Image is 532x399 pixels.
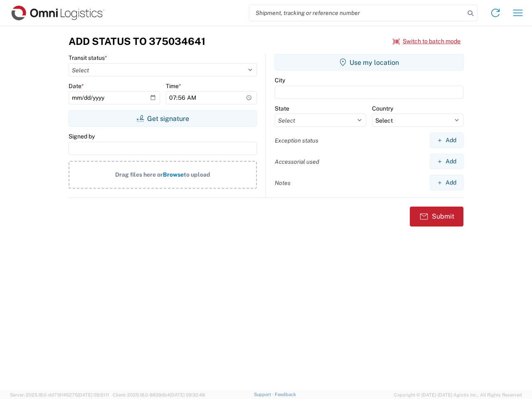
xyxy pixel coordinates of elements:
[115,171,163,178] span: Drag files here or
[10,392,109,397] span: Server: 2025.18.0-dd719145275
[393,34,461,48] button: Switch to batch mode
[430,154,463,169] button: Add
[372,105,393,112] label: Country
[69,54,107,62] label: Transit status
[69,82,84,90] label: Date
[113,392,205,397] span: Client: 2025.18.0-9839db4
[394,391,522,399] span: Copyright © [DATE]-[DATE] Agistix Inc., All Rights Reserved
[163,171,184,178] span: Browse
[170,392,205,397] span: [DATE] 09:32:48
[69,110,257,127] button: Get signature
[69,133,95,140] label: Signed by
[430,133,463,148] button: Add
[184,171,210,178] span: to upload
[78,392,109,397] span: [DATE] 09:51:11
[430,175,463,190] button: Add
[254,392,275,397] a: Support
[410,207,463,227] button: Submit
[166,82,181,90] label: Time
[249,5,465,21] input: Shipment, tracking or reference number
[275,158,319,165] label: Accessorial used
[275,54,463,71] button: Use my location
[275,105,289,112] label: State
[275,392,296,397] a: Feedback
[275,179,291,187] label: Notes
[69,35,205,47] h3: Add Status to 375034641
[275,137,318,144] label: Exception status
[275,76,285,84] label: City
